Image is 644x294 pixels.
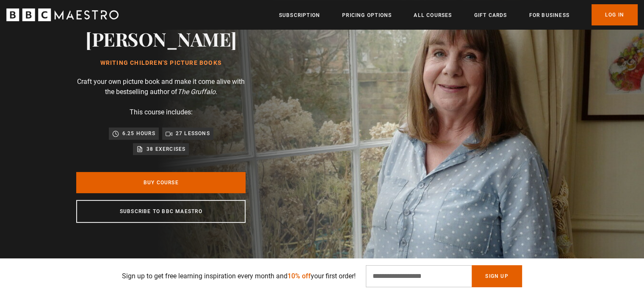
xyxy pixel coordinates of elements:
[6,8,119,21] svg: BBC Maestro
[122,271,356,281] p: Sign up to get free learning inspiration every month and your first order!
[279,4,638,25] nav: Primary
[342,11,392,19] a: Pricing Options
[177,88,216,96] i: The Gruffalo
[130,107,193,117] p: This course includes:
[529,11,569,19] a: For business
[287,272,311,280] span: 10% off
[122,129,155,138] p: 6.25 hours
[176,129,210,138] p: 27 lessons
[591,4,638,25] a: Log In
[86,28,237,50] h2: [PERSON_NAME]
[76,200,246,223] a: Subscribe to BBC Maestro
[474,11,507,19] a: Gift Cards
[76,172,246,193] a: Buy Course
[86,60,237,67] h1: Writing Children's Picture Books
[146,145,185,153] p: 38 exercises
[414,11,452,19] a: All Courses
[76,77,246,97] p: Craft your own picture book and make it come alive with the bestselling author of .
[279,11,320,19] a: Subscription
[472,265,522,287] button: Sign Up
